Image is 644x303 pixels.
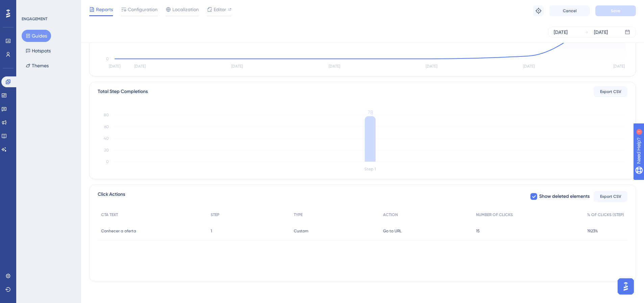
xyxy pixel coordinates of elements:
span: Cancel [563,8,577,14]
span: % OF CLICKS (STEP) [587,212,624,217]
button: Cancel [549,5,590,16]
span: STEP [211,212,219,217]
span: Need Help? [16,2,42,10]
button: Guides [22,30,51,42]
span: Configuration [128,5,158,14]
span: Go to URL [383,228,402,234]
tspan: [DATE] [613,64,625,69]
tspan: [DATE] [426,64,437,69]
tspan: 40 [104,136,109,141]
button: Export CSV [594,191,627,202]
tspan: Step 1 [364,167,376,171]
span: Click Actions [98,190,125,203]
span: Export CSV [600,194,621,199]
tspan: 0 [106,159,109,164]
button: Save [595,5,636,16]
button: Hotspots [22,45,55,57]
span: 15 [476,228,480,234]
tspan: [DATE] [231,64,243,69]
button: Export CSV [594,86,627,97]
tspan: 80 [104,113,109,117]
span: Reports [96,5,113,14]
tspan: [DATE] [329,64,340,69]
tspan: 78 [367,109,373,116]
span: 19.23% [587,228,598,234]
span: Custom [294,228,308,234]
span: CTA TEXT [101,212,118,217]
div: ENGAGEMENT [22,16,47,22]
tspan: [DATE] [134,64,146,69]
span: 1 [211,228,212,234]
div: [DATE] [594,28,608,36]
tspan: [DATE] [109,64,120,69]
div: Total Step Completions [98,88,148,96]
tspan: 60 [104,124,109,129]
span: Save [611,8,620,14]
tspan: 0 [106,56,109,61]
span: TYPE [294,212,303,217]
button: Themes [22,60,53,72]
div: 1 [47,3,49,9]
span: Show deleted elements [539,192,590,201]
tspan: 20 [104,148,109,153]
span: Localization [172,5,199,14]
span: Editor [214,5,226,14]
span: Conhecer a oferta [101,228,136,234]
span: NUMBER OF CLICKS [476,212,513,217]
span: Export CSV [600,89,621,94]
span: ACTION [383,212,398,217]
div: [DATE] [554,28,568,36]
tspan: [DATE] [523,64,534,69]
iframe: UserGuiding AI Assistant Launcher [616,276,636,297]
